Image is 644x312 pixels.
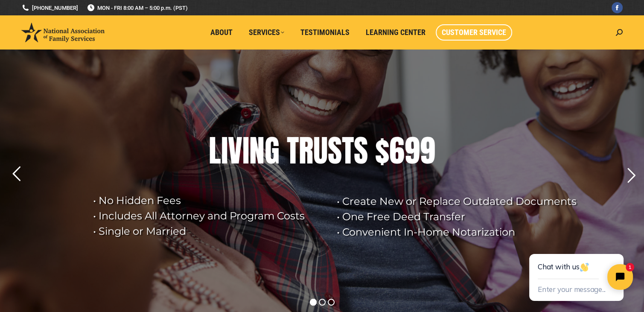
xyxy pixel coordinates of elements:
[360,24,431,41] a: Learning Center
[313,134,328,168] div: U
[375,134,389,168] div: $
[21,23,105,42] img: National Association of Family Services
[354,134,368,168] div: S
[366,28,425,37] span: Learning Center
[265,134,280,168] div: G
[299,134,313,168] div: R
[228,134,242,168] div: V
[204,24,239,41] a: About
[510,226,644,312] iframe: Tidio Chat
[442,28,506,37] span: Customer Service
[249,28,284,37] span: Services
[420,134,435,168] div: 9
[249,134,265,168] div: N
[436,24,512,41] a: Customer Service
[342,134,354,168] div: T
[337,194,584,240] rs-layer: • Create New or Replace Outdated Documents • One Free Deed Transfer • Convenient In-Home Notariza...
[294,24,356,41] a: Testimonials
[209,134,221,168] div: L
[242,134,249,168] div: I
[389,134,405,168] div: 6
[300,28,350,37] span: Testimonials
[221,134,228,168] div: I
[405,134,420,168] div: 9
[21,4,78,12] a: [PHONE_NUMBER]
[328,134,342,168] div: S
[287,134,299,168] div: T
[87,4,188,12] span: MON - FRI 8:00 AM – 5:00 p.m. (PST)
[93,193,326,239] rs-layer: • No Hidden Fees • Includes All Attorney and Program Costs • Single or Married
[210,28,233,37] span: About
[612,2,623,13] a: Facebook page opens in new window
